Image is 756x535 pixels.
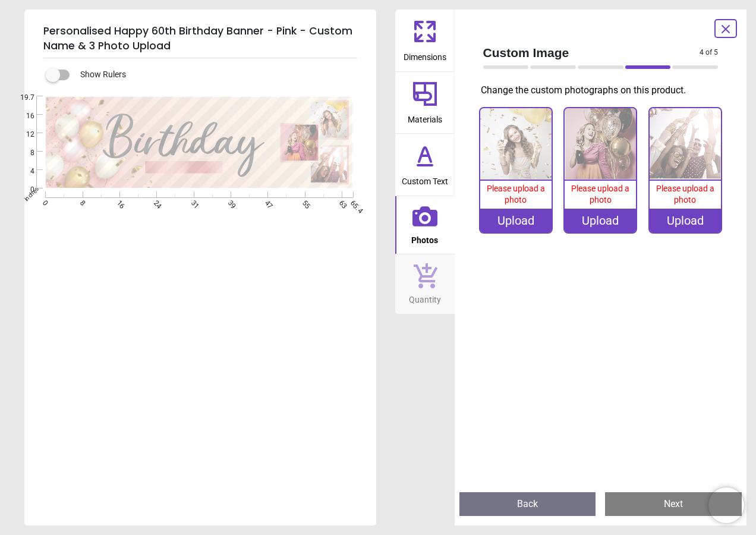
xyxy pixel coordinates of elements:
h5: Personalised Happy 60th Birthday Banner - Pink - Custom Name & 3 Photo Upload [43,19,357,58]
span: Quantity [409,288,441,306]
button: Photos [395,196,455,254]
span: Please upload a photo [487,184,545,205]
span: 0 [12,185,34,195]
div: Show Rulers [53,68,376,82]
p: Change the custom photographs on this product. [481,84,728,97]
button: Materials [395,72,455,134]
span: Please upload a photo [571,184,629,205]
span: Custom Text [402,170,448,188]
div: Upload [650,209,721,232]
span: 19.7 [12,93,34,103]
span: 12 [12,130,34,140]
span: Photos [411,229,438,247]
button: Quantity [395,254,455,314]
button: Dimensions [395,10,455,71]
span: Please upload a photo [656,184,714,205]
span: 16 [12,111,34,121]
span: 4 of 5 [700,48,718,58]
span: Custom Image [483,44,700,61]
button: Next [605,492,742,516]
div: Upload [480,209,552,232]
span: Materials [408,108,442,126]
button: Custom Text [395,134,455,196]
div: Upload [565,209,636,232]
iframe: Brevo live chat [708,487,744,523]
span: Dimensions [404,46,446,64]
span: 4 [12,166,34,177]
span: 8 [12,148,34,158]
button: Back [459,492,596,516]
